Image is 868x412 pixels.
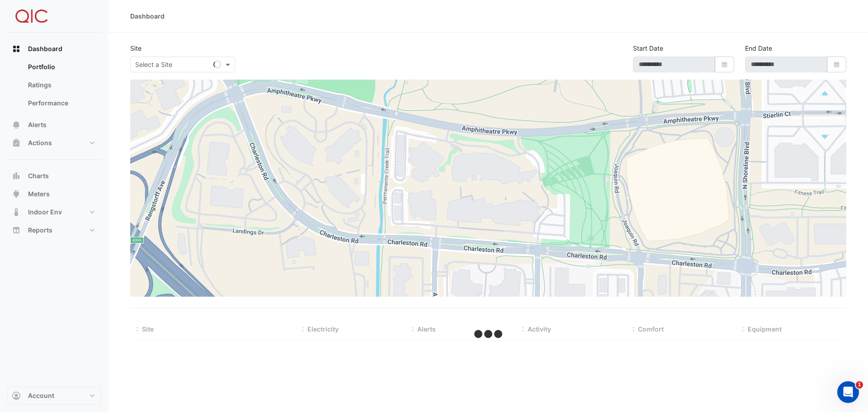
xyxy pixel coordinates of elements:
a: Ratings [21,76,101,94]
app-icon: Indoor Env [12,208,21,217]
span: Charts [28,171,49,180]
img: Company Logo [11,7,52,25]
span: Meters [28,189,50,199]
span: Indoor Env [28,208,62,217]
app-icon: Dashboard [12,44,21,53]
app-icon: Meters [12,189,21,199]
button: Reports [7,221,101,239]
span: Activity [528,325,551,333]
button: Account [7,387,101,405]
span: Comfort [638,325,664,333]
a: Portfolio [21,58,101,76]
span: Account [28,391,54,400]
span: Equipment [748,325,782,333]
button: Meters [7,185,101,203]
button: Indoor Env [7,203,101,221]
app-icon: Alerts [12,120,21,129]
span: Reports [28,226,52,235]
button: Actions [7,134,101,152]
app-icon: Actions [12,138,21,147]
button: Dashboard [7,40,101,58]
label: End Date [745,43,772,53]
a: Performance [21,94,101,112]
iframe: Intercom live chat [837,381,859,403]
button: Alerts [7,116,101,134]
span: 1 [856,381,863,388]
span: Dashboard [28,44,62,53]
div: Dashboard [7,58,101,116]
button: Charts [7,167,101,185]
div: Dashboard [130,11,165,21]
span: Electricity [307,325,339,333]
app-icon: Charts [12,171,21,180]
span: Alerts [28,120,47,129]
span: Actions [28,138,52,147]
span: Site [142,325,154,333]
app-icon: Reports [12,226,21,235]
label: Start Date [633,43,663,53]
span: Alerts [417,325,436,333]
label: Site [130,43,142,53]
